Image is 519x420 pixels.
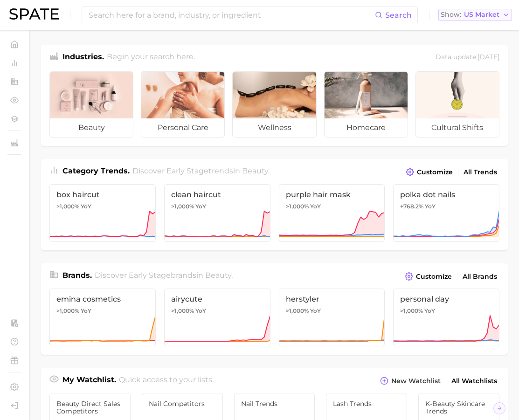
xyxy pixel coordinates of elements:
button: ShowUS Market [438,9,512,21]
span: Show [441,12,461,17]
span: homecare [325,118,408,137]
span: wellness [233,118,316,137]
a: polka dot nails+768.2% YoY [393,184,499,242]
span: YoY [81,307,91,315]
h1: Industries. [62,51,104,64]
h2: Begin your search here. [107,51,195,64]
a: personal care [141,71,225,138]
span: beauty [50,118,133,137]
span: Beauty Direct Sales Competitors [56,400,124,415]
span: box haircut [56,190,149,199]
a: airycute>1,000% YoY [164,289,270,346]
span: K-beauty Skincare Trends [425,400,492,415]
a: clean haircut>1,000% YoY [164,184,270,242]
a: All Brands [460,270,499,283]
a: purple hair mask>1,000% YoY [279,184,385,242]
span: emina cosmetics [56,295,149,303]
button: New Watchlist [378,374,443,387]
span: Customize [416,273,452,281]
span: Nail Trends [241,400,308,407]
a: All Watchlists [449,375,499,387]
span: YoY [425,203,436,210]
span: Nail Competitors [149,400,216,407]
span: airycute [171,295,263,303]
span: >1,000% [400,307,423,314]
span: personal care [141,118,224,137]
span: herstyler [286,295,378,303]
span: +768.2% [400,203,423,210]
button: Scroll Right [493,402,505,414]
a: wellness [232,71,316,138]
span: YoY [195,307,206,315]
a: box haircut>1,000% YoY [49,184,156,242]
span: YoY [81,203,91,210]
span: YoY [310,307,321,315]
h1: My Watchlist. [62,374,116,387]
span: >1,000% [286,307,309,314]
span: >1,000% [286,203,309,210]
span: Search [385,11,412,20]
span: cultural shifts [416,118,499,137]
div: Data update: [DATE] [436,51,499,64]
button: Customize [402,270,454,283]
span: US Market [464,12,499,17]
span: >1,000% [171,203,194,210]
span: YoY [310,203,321,210]
span: beauty [242,166,268,175]
a: Log out. Currently logged in with e-mail greese@red-aspen.com. [7,399,21,413]
span: clean haircut [171,190,263,199]
span: purple hair mask [286,190,378,199]
span: beauty [205,271,231,280]
span: YoY [424,307,435,315]
a: personal day>1,000% YoY [393,289,499,346]
span: >1,000% [56,203,79,210]
button: Customize [403,165,455,179]
a: homecare [324,71,408,138]
span: polka dot nails [400,190,492,199]
h2: Quick access to your lists. [119,374,214,387]
span: Lash Trends [333,400,400,407]
span: personal day [400,295,492,303]
input: Search here for a brand, industry, or ingredient [88,7,375,23]
span: All Watchlists [451,377,497,385]
a: emina cosmetics>1,000% YoY [49,289,156,346]
a: cultural shifts [415,71,499,138]
span: Customize [417,168,453,176]
span: Brands . [62,271,92,280]
span: New Watchlist [391,377,441,385]
span: All Brands [463,273,497,281]
a: beauty [49,71,133,138]
span: Discover Early Stage brands in . [95,271,233,280]
span: Discover Early Stage trends in . [132,166,270,175]
span: All Trends [464,168,497,176]
a: All Trends [461,166,499,179]
span: >1,000% [171,307,194,314]
a: herstyler>1,000% YoY [279,289,385,346]
span: Category Trends . [62,166,130,175]
span: >1,000% [56,307,79,314]
img: SPATE [9,8,59,20]
span: YoY [195,203,206,210]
